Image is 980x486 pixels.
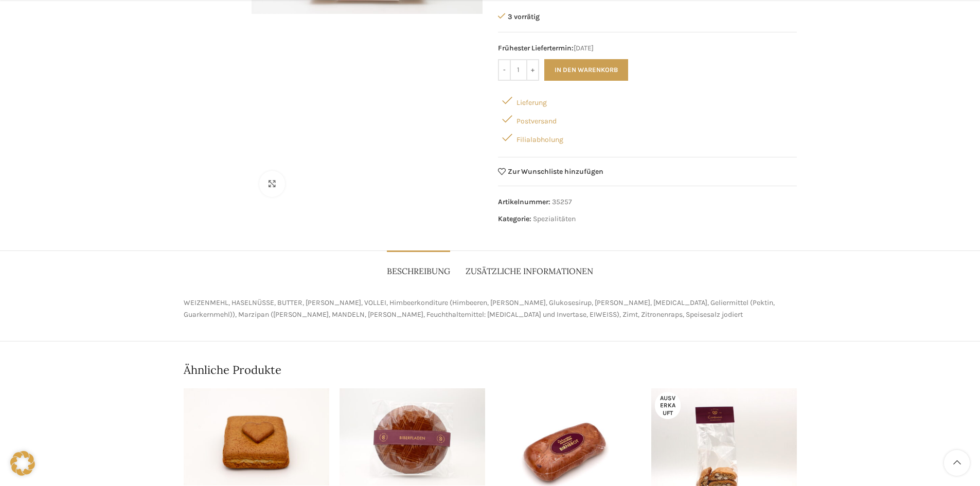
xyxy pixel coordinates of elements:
[184,388,329,485] a: Biber mit Stempel
[498,12,797,22] p: 3 vorrätig
[498,128,797,147] div: Filialabholung
[466,266,593,277] span: Zusätzliche Informationen
[511,59,526,81] input: Produktmenge
[498,197,550,206] span: Artikelnummer:
[498,214,531,223] span: Kategorie:
[387,266,450,277] span: Beschreibung
[184,297,797,320] p: WEIZENMEHL, HASELNÜSSE, BUTTER, [PERSON_NAME], VOLLEI, Himbeerkonditure (Himbeeren, [PERSON_NAME]...
[498,110,797,128] div: Postversand
[533,214,576,223] a: Spezialitäten
[184,362,281,378] span: Ähnliche Produkte
[498,44,574,52] span: Frühester Liefertermin:
[655,392,681,419] span: Ausverkauft
[544,59,628,81] button: In den Warenkorb
[498,168,604,175] a: Zur Wunschliste hinzufügen
[552,197,572,206] span: 35257
[498,59,511,81] input: -
[498,91,797,110] div: Lieferung
[526,59,539,81] input: +
[498,43,797,54] span: [DATE]
[508,168,603,175] span: Zur Wunschliste hinzufügen
[340,388,485,485] a: Biberfladen ungefüllt
[944,450,970,476] a: Scroll to top button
